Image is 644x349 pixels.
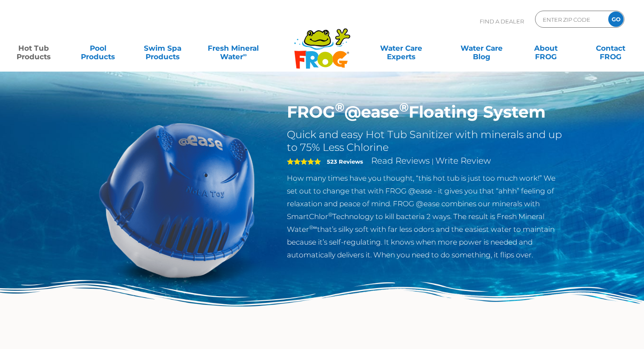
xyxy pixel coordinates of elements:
[9,40,59,57] a: Hot TubProducts
[73,40,123,57] a: PoolProducts
[335,100,344,115] sup: ®
[361,40,442,57] a: Water CareExperts
[287,102,565,122] h1: FROG @ease Floating System
[328,211,332,218] sup: ®
[480,11,524,32] p: Find A Dealer
[202,40,265,57] a: Fresh MineralWater∞
[287,158,321,165] span: 5
[608,12,624,27] input: GO
[371,156,430,166] a: Read Reviews
[289,17,355,69] img: Frog Products Logo
[521,40,571,57] a: AboutFROG
[137,40,188,57] a: Swim SpaProducts
[287,128,565,154] h2: Quick and easy Hot Tub Sanitizer with minerals and up to 75% Less Chlorine
[327,158,363,165] strong: 523 Reviews
[432,157,434,165] span: |
[243,52,247,58] sup: ∞
[80,102,275,297] img: hot-tub-product-atease-system.png
[456,40,507,57] a: Water CareBlog
[399,100,409,115] sup: ®
[585,40,635,57] a: ContactFROG
[287,172,565,261] p: How many times have you thought, “this hot tub is just too much work!” We set out to change that ...
[309,224,317,231] sup: ®∞
[435,156,491,166] a: Write Review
